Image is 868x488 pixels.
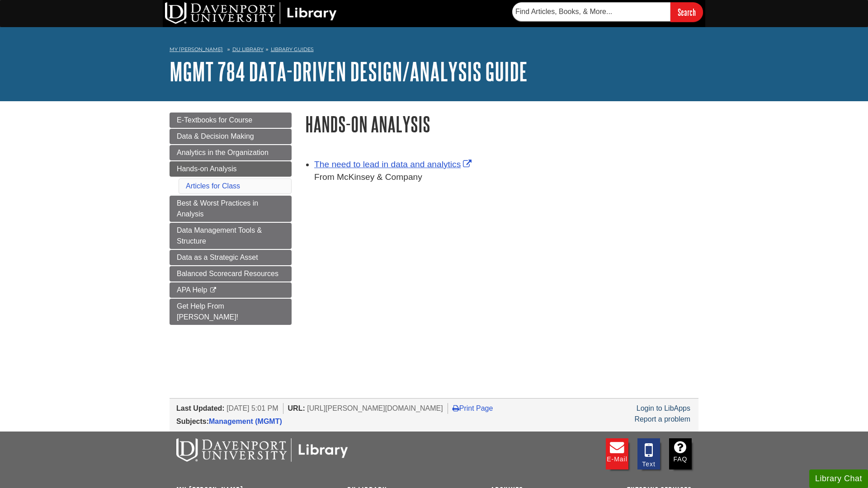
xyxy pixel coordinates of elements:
[186,182,240,190] a: Articles for Class
[512,2,703,22] form: Searches DU Library's articles, books, and more
[669,438,692,469] a: FAQ
[634,415,690,423] a: Report a problem
[209,287,217,293] i: This link opens in a new window
[170,57,528,85] a: MGMT 784 Data-Driven Design/Analysis Guide
[177,226,262,245] span: Data Management Tools & Structure
[670,2,703,22] input: Search
[170,113,292,128] a: E-Textbooks for Course
[177,165,237,173] span: Hands-on Analysis
[314,160,474,169] a: The need to lead in data and analytics
[165,2,337,24] img: DU Library
[177,270,278,277] span: Balanced Scorecard Resources
[170,46,223,53] a: My [PERSON_NAME]
[209,418,282,425] a: Management (MGMT)
[170,113,292,325] div: Guide Page Menu
[307,404,443,412] span: [URL][PERSON_NAME][DOMAIN_NAME]
[170,299,292,325] a: Get Help From [PERSON_NAME]!
[177,253,258,261] span: Data as a Strategic Asset
[177,199,258,218] span: Best & Worst Practices in Analysis
[314,171,698,184] div: From McKinsey & Company
[170,266,292,282] a: Balanced Scorecard Resources
[453,404,493,412] a: Print Page
[170,129,292,144] a: Data & Decision Making
[177,116,252,124] span: E-Textbooks for Course
[177,302,238,321] span: Get Help From [PERSON_NAME]!
[170,250,292,265] a: Data as a Strategic Asset
[170,145,292,160] a: Analytics in the Organization
[170,43,698,58] nav: breadcrumb
[170,223,292,249] a: Data Management Tools & Structure
[170,282,292,298] a: APA Help
[271,46,314,52] a: Library Guides
[170,161,292,177] a: Hands-on Analysis
[177,149,269,156] span: Analytics in the Organization
[453,404,459,412] i: Print Page
[226,404,278,412] span: [DATE] 5:01 PM
[288,404,305,412] span: URL:
[177,286,207,294] span: APA Help
[606,438,628,469] a: E-mail
[176,438,348,462] img: DU Libraries
[232,46,264,52] a: DU Library
[176,418,209,425] span: Subjects:
[512,2,670,21] input: Find Articles, Books, & More...
[177,132,254,140] span: Data & Decision Making
[637,438,660,469] a: Text
[809,469,868,488] button: Library Chat
[637,404,690,412] a: Login to LibApps
[176,404,225,412] span: Last Updated:
[170,196,292,222] a: Best & Worst Practices in Analysis
[305,113,698,136] h1: Hands-on Analysis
